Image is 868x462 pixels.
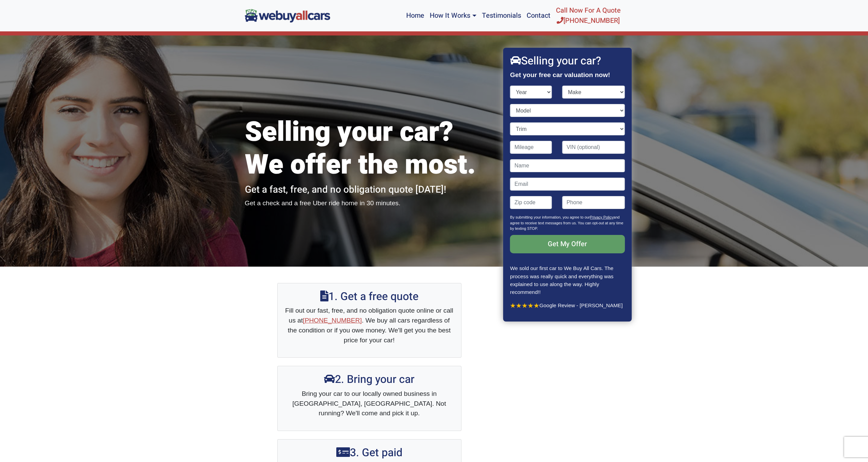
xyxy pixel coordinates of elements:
p: Get a check and a free Uber ride home in 30 minutes. [245,198,494,208]
img: We Buy All Cars in NJ logo [245,9,330,22]
h2: 3. Get paid [284,446,454,459]
h2: Selling your car? [510,55,625,68]
input: Email [510,178,625,191]
p: Fill out our fast, free, and no obligation quote online or call us at . We buy all cars regardles... [284,306,454,345]
form: Contact form [510,86,625,264]
h2: 1. Get a free quote [284,290,454,303]
p: We sold our first car to We Buy All Cars. The process was really quick and everything was explain... [510,264,625,296]
input: Get My Offer [510,235,625,253]
p: Google Review - [PERSON_NAME] [510,301,625,309]
a: How It Works [427,3,479,29]
a: Privacy Policy [590,215,613,219]
a: Home [403,3,427,29]
h1: Selling your car? We offer the most. [245,116,494,181]
input: Mileage [510,141,552,154]
input: Zip code [510,196,552,209]
a: [PHONE_NUMBER] [303,317,362,324]
strong: Get your free car valuation now! [510,71,610,78]
input: VIN (optional) [562,141,625,154]
a: Contact [524,3,553,29]
h2: Get a fast, free, and no obligation quote [DATE]! [245,184,494,196]
p: By submitting your information, you agree to our and agree to receive text messages from us. You ... [510,214,625,235]
a: Testimonials [479,3,524,29]
a: Call Now For A Quote[PHONE_NUMBER] [553,3,623,29]
input: Name [510,159,625,172]
p: Bring your car to our locally owned business in [GEOGRAPHIC_DATA], [GEOGRAPHIC_DATA]. Not running... [284,389,454,418]
h2: 2. Bring your car [284,373,454,386]
input: Phone [562,196,625,209]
